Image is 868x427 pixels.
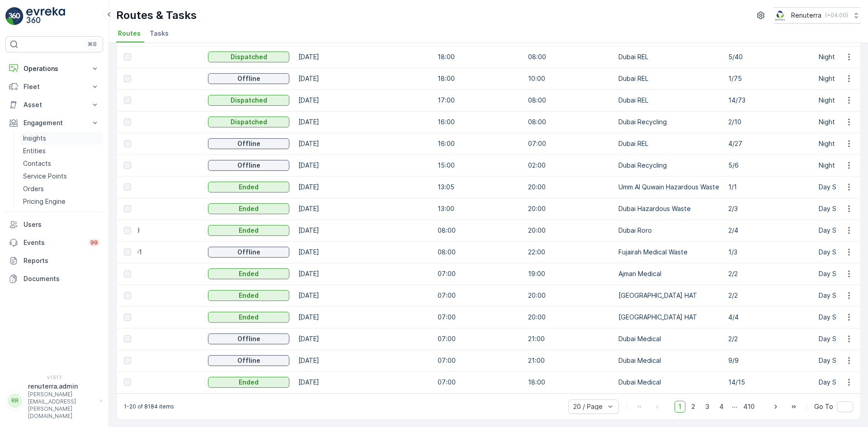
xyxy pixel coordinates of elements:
p: DRORO103 [106,226,199,235]
button: Offline [208,333,289,344]
p: DRCW102 [106,161,199,170]
p: 1/1 [728,183,810,192]
button: Offline [208,247,289,258]
p: Dubai Hazardous Waste [618,204,719,213]
span: 3 [701,401,713,413]
td: [DATE] [294,46,433,68]
p: Dubai Medical [618,378,719,387]
a: Service Points [19,170,103,183]
p: ( +04:00 ) [825,12,848,19]
p: 08:00 [438,248,519,257]
p: Offline [237,356,260,365]
p: Dispatched [231,52,267,61]
div: Toggle Row Selected [124,53,131,61]
p: 07:00 [438,334,519,343]
p: Ended [239,313,259,322]
button: Ended [208,225,289,236]
p: Orders [23,184,44,193]
span: 410 [739,401,759,413]
p: 21:00 [528,356,609,365]
p: AJMED102 [106,269,199,278]
p: 07:00 [438,291,519,300]
td: [DATE] [294,371,433,393]
p: 19:00 [528,269,609,278]
button: Offline [208,73,289,84]
p: Ended [239,378,259,387]
div: Toggle Row Selected [124,183,131,191]
div: Toggle Row Selected [124,162,131,169]
button: Operations [5,60,103,78]
a: Pricing Engine [19,195,103,208]
p: 20:00 [528,291,609,300]
p: Contacts [23,159,51,168]
p: 5/40 [728,52,810,61]
a: Entities [19,145,103,157]
p: 9/9 [728,356,810,365]
div: Toggle Row Selected [124,140,131,147]
p: Dispatched [231,96,267,105]
td: [DATE] [294,350,433,371]
p: 2/4 [728,226,810,235]
p: Dubai Medical [618,334,719,343]
button: Fleet [5,78,103,96]
p: ... [732,401,737,413]
p: 18:00 [528,378,609,387]
td: [DATE] [294,241,433,263]
p: 14/73 [728,96,810,105]
div: RR [8,394,22,408]
a: Reports [5,252,103,270]
p: Offline [237,248,260,257]
td: [DATE] [294,328,433,350]
img: Screenshot_2024-07-26_at_13.33.01.png [774,10,788,20]
p: DRELM202 [106,52,199,61]
p: Insights [23,134,46,143]
a: Users [5,216,103,234]
p: DHAZ101 [106,204,199,213]
td: [DATE] [294,133,433,155]
td: [DATE] [294,285,433,306]
p: DMED103 [106,378,199,387]
p: DMED101 [106,356,199,365]
div: Toggle Row Selected [124,249,131,256]
p: Dispatched [231,117,267,127]
p: 2/2 [728,291,810,300]
p: Offline [237,334,260,343]
p: Dubai REL [618,96,719,105]
p: 18:00 [438,52,519,61]
button: Ended [208,268,289,279]
p: 1/75 [728,74,810,83]
div: Toggle Row Selected [124,227,131,234]
p: Entities [23,146,46,155]
p: 13:00 [438,204,519,213]
p: 18:00 [438,74,519,83]
span: 2 [687,401,699,413]
p: 08:00 [528,117,609,127]
button: Dispatched [208,95,289,106]
button: Ended [208,182,289,192]
a: Insights [19,132,103,145]
p: DREL201 [106,74,199,83]
td: [DATE] [294,198,433,220]
td: [DATE] [294,176,433,198]
p: 07:00 [438,269,519,278]
p: 22:00 [528,248,609,257]
td: [DATE] [294,89,433,111]
p: 20:00 [528,183,609,192]
img: logo [5,7,24,25]
button: Offline [208,138,289,149]
p: Ended [239,204,259,213]
a: Events99 [5,234,103,252]
p: Dubai REL [618,52,719,61]
p: 1-20 of 8184 items [124,403,174,410]
p: [GEOGRAPHIC_DATA] HAT [618,291,719,300]
button: Renuterra(+04:00) [774,7,861,23]
p: [GEOGRAPHIC_DATA] HAT [618,313,719,322]
p: 16:00 [438,117,519,127]
button: Ended [208,290,289,301]
p: Ended [239,291,259,300]
p: Fleet [24,82,85,91]
div: Toggle Row Selected [124,357,131,364]
p: renuterra.admin [28,382,96,391]
p: 17:00 [438,96,519,105]
a: Orders [19,183,103,195]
